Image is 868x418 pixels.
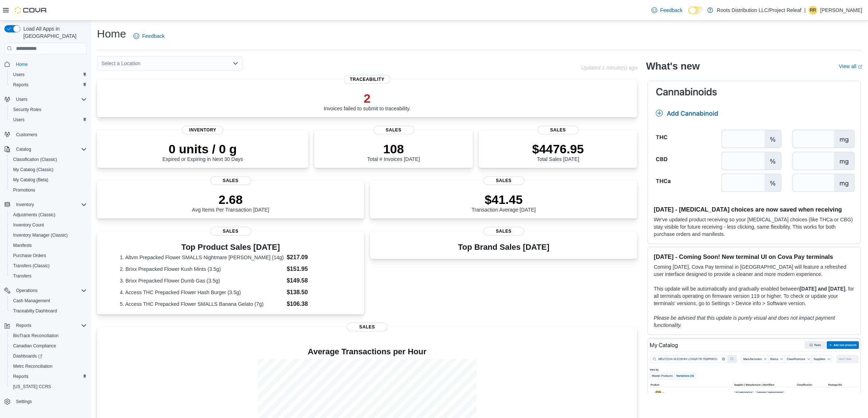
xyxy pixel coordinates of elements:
[7,306,90,316] button: Traceabilty Dashboard
[13,321,87,330] span: Reports
[13,384,51,390] span: [US_STATE] CCRS
[7,351,90,361] a: Dashboards
[16,202,34,208] span: Inventory
[472,192,536,207] p: $41.45
[10,296,53,305] a: Cash Management
[7,271,90,281] button: Transfers
[10,105,87,114] span: Security Roles
[688,7,704,14] input: Dark Mode
[13,82,28,88] span: Reports
[799,286,845,292] strong: [DATE] and [DATE]
[10,241,35,250] a: Manifests
[7,361,90,371] button: Metrc Reconciliation
[1,396,90,407] button: Settings
[10,382,87,391] span: Washington CCRS
[16,62,28,67] span: Home
[820,6,862,15] p: [PERSON_NAME]
[13,59,87,68] span: Home
[16,399,32,405] span: Settings
[13,167,54,173] span: My Catalog (Classic)
[120,300,284,308] dt: 5. Access THC Prepacked Flower SMALLS Banana Gelato (7g)
[120,289,284,296] dt: 4. Access THC Prepacked Flower Hash Burger (3.5g)
[7,175,90,185] button: My Catalog (Beta)
[13,253,46,259] span: Purchase Orders
[10,372,31,381] a: Reports
[13,117,24,123] span: Users
[10,331,87,340] span: BioTrack Reconciliation
[10,115,87,124] span: Users
[804,6,806,15] p: |
[13,363,52,369] span: Metrc Reconciliation
[13,286,40,295] button: Operations
[10,251,87,260] span: Purchase Orders
[13,286,87,295] span: Operations
[287,300,341,308] dd: $106.38
[10,80,31,89] a: Reports
[373,126,414,134] span: Sales
[13,397,87,406] span: Settings
[10,115,27,124] a: Users
[10,221,47,229] a: Inventory Count
[287,288,341,297] dd: $138.50
[7,165,90,175] button: My Catalog (Classic)
[13,187,35,193] span: Promotions
[839,63,862,69] a: View allExternal link
[13,212,55,218] span: Adjustments (Classic)
[7,185,90,195] button: Promotions
[120,277,284,284] dt: 3. Brixx Prepacked Flower Dumb Gas (3.5g)
[210,176,251,185] span: Sales
[458,243,549,252] h3: Top Brand Sales [DATE]
[13,343,56,349] span: Canadian Compliance
[1,59,90,69] button: Home
[10,221,87,229] span: Inventory Count
[163,142,243,156] p: 0 units / 0 g
[649,3,685,17] a: Feedback
[7,371,90,382] button: Reports
[472,192,536,213] div: Transaction Average [DATE]
[13,222,44,228] span: Inventory Count
[809,6,817,15] div: rinardo russell
[7,220,90,230] button: Inventory Count
[654,315,835,328] em: Please be advised that this update is purely visual and does not impact payment functionality.
[16,288,38,293] span: Operations
[10,362,87,371] span: Metrc Reconciliation
[10,210,87,219] span: Adjustments (Classic)
[7,154,90,165] button: Classification (Classic)
[10,210,58,219] a: Adjustments (Classic)
[10,241,87,250] span: Manifests
[660,7,682,14] span: Feedback
[1,200,90,210] button: Inventory
[10,231,87,240] span: Inventory Manager (Classic)
[10,231,71,240] a: Inventory Manager (Classic)
[13,130,87,139] span: Customers
[654,263,855,278] p: Coming [DATE], Cova Pay terminal in [GEOGRAPHIC_DATA] will feature a refreshed user interface des...
[810,6,816,15] span: rr
[13,200,37,209] button: Inventory
[13,145,34,154] button: Catalog
[10,155,87,164] span: Classification (Classic)
[7,80,90,90] button: Reports
[13,60,31,69] a: Home
[10,352,87,360] span: Dashboards
[7,210,90,220] button: Adjustments (Classic)
[367,142,420,156] p: 108
[654,285,855,307] p: This update will be automatically and gradually enabled between , for all terminals operating on ...
[7,70,90,80] button: Users
[10,155,60,164] a: Classification (Classic)
[7,341,90,351] button: Canadian Compliance
[10,307,60,315] a: Traceabilty Dashboard
[103,347,631,356] h4: Average Transactions per Hour
[10,272,34,280] a: Transfers
[10,296,87,305] span: Cash Management
[120,254,284,261] dt: 1. Altvm Prepacked Flower SMALLS Nightmare [PERSON_NAME] (14g)
[532,142,584,156] p: $4476.95
[20,25,87,40] span: Load All Apps in [GEOGRAPHIC_DATA]
[210,227,251,236] span: Sales
[324,91,411,106] p: 2
[13,177,48,183] span: My Catalog (Beta)
[1,129,90,140] button: Customers
[287,265,341,273] dd: $151.95
[233,60,238,66] button: Open list of options
[13,157,57,162] span: Classification (Classic)
[10,261,52,270] a: Transfers (Classic)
